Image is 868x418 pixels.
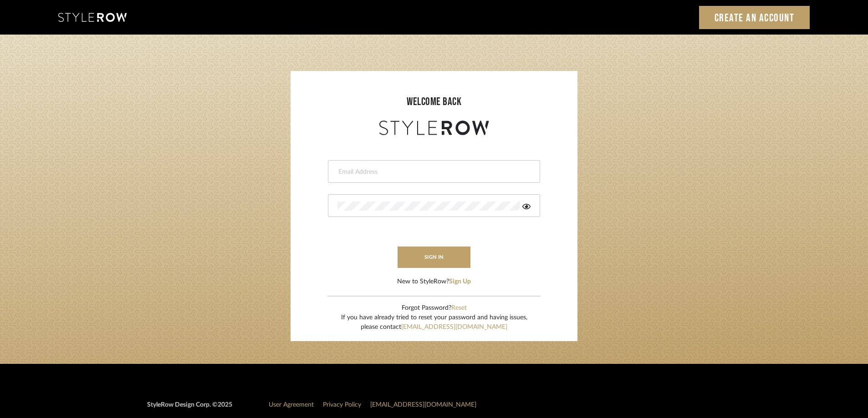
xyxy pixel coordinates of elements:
a: Create an Account [699,6,810,29]
a: Privacy Policy [323,402,361,408]
button: Sign Up [449,277,471,287]
div: If you have already tried to reset your password and having issues, please contact [341,313,527,332]
input: Email Address [337,167,528,176]
div: welcome back [300,94,568,110]
button: sign in [398,247,470,268]
button: Reset [451,303,467,313]
a: [EMAIL_ADDRESS][DOMAIN_NAME] [370,402,476,408]
a: [EMAIL_ADDRESS][DOMAIN_NAME] [401,324,507,330]
div: New to StyleRow? [397,277,471,287]
div: StyleRow Design Corp. ©2025 [147,400,232,417]
div: Forgot Password? [341,303,527,313]
a: User Agreement [269,402,314,408]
